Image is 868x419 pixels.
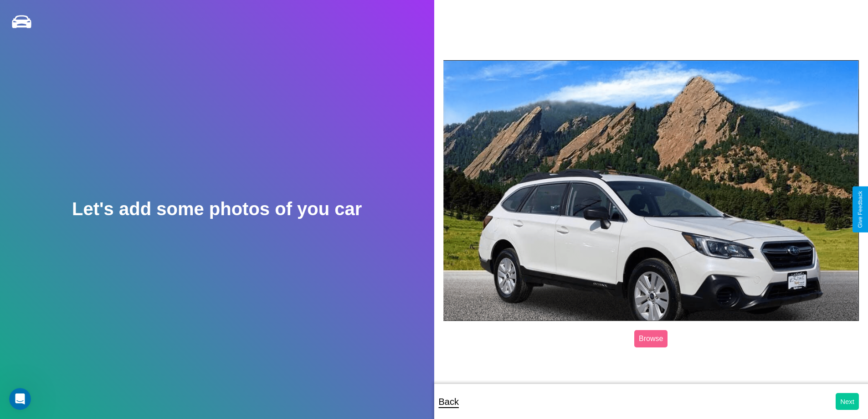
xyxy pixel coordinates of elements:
p: Back [439,393,459,410]
h2: Let's add some photos of you car [72,199,362,219]
iframe: Intercom live chat [9,388,31,410]
label: Browse [634,330,668,347]
img: posted [443,60,859,321]
div: Give Feedback [857,191,863,228]
button: Next [836,393,859,410]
